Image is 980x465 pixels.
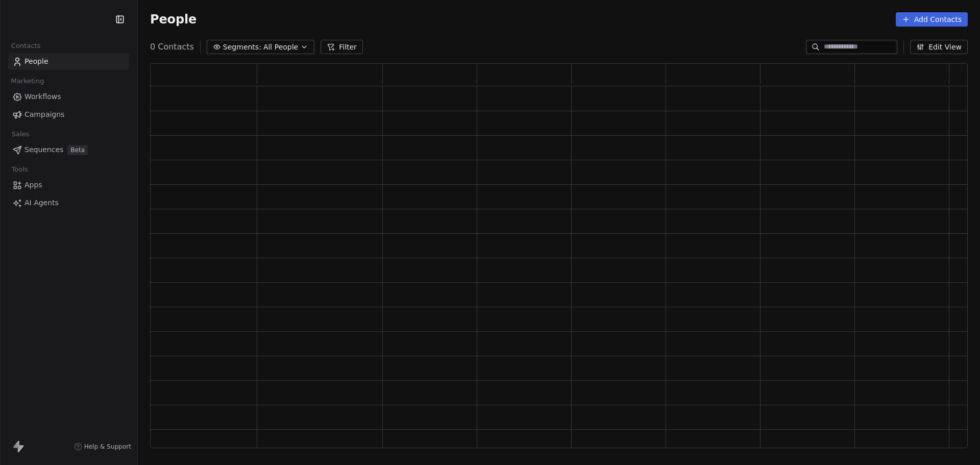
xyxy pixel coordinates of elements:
span: Segments: [223,42,261,53]
span: All People [263,42,298,53]
span: People [24,56,48,67]
span: Tools [7,162,32,177]
a: People [8,53,129,70]
span: Apps [24,180,42,190]
span: Sequences [24,144,63,155]
a: Campaigns [8,106,129,123]
a: Workflows [8,88,129,105]
span: AI Agents [24,198,59,208]
a: SequencesBeta [8,141,129,158]
a: Apps [8,177,129,193]
span: Contacts [7,38,45,54]
span: Workflows [24,91,61,102]
a: Help & Support [74,443,131,451]
span: Help & Support [84,443,131,451]
button: Add Contacts [896,12,968,27]
button: Filter [321,40,363,54]
span: Marketing [7,74,48,89]
span: Beta [67,145,88,155]
a: AI Agents [8,194,129,211]
button: Edit View [910,40,968,54]
span: Sales [7,127,34,142]
span: 0 Contacts [150,41,194,53]
span: People [150,12,197,27]
span: Campaigns [24,109,64,120]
